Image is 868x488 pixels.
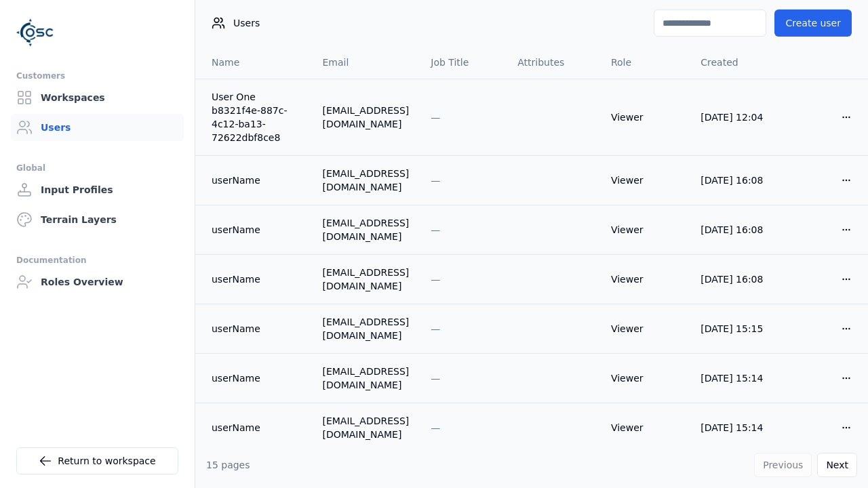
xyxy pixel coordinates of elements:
[701,371,770,385] div: [DATE] 15:14
[701,174,770,187] div: [DATE] 16:08
[16,14,54,52] img: Logo
[701,110,770,124] div: [DATE] 12:04
[431,422,440,433] span: —
[701,223,770,237] div: [DATE] 16:08
[507,46,600,79] th: Attributes
[431,274,440,285] span: —
[322,167,409,194] div: [EMAIL_ADDRESS][DOMAIN_NAME]
[611,174,679,187] div: Viewer
[11,268,184,296] a: Roles Overview
[212,371,300,385] a: userName
[11,114,184,141] a: Users
[322,414,409,441] div: [EMAIL_ADDRESS][DOMAIN_NAME]
[322,104,409,131] div: [EMAIL_ADDRESS][DOMAIN_NAME]
[195,46,311,79] th: Name
[322,216,409,243] div: [EMAIL_ADDRESS][DOMAIN_NAME]
[774,9,852,37] button: Create user
[701,322,770,335] div: [DATE] 15:15
[420,46,507,79] th: Job Title
[431,175,440,186] span: —
[611,223,679,237] div: Viewer
[212,421,300,434] a: userName
[11,206,184,233] a: Terrain Layers
[212,223,300,237] a: userName
[322,365,409,392] div: [EMAIL_ADDRESS][DOMAIN_NAME]
[16,447,178,474] a: Return to workspace
[322,266,409,293] div: [EMAIL_ADDRESS][DOMAIN_NAME]
[212,174,300,187] a: userName
[322,315,409,342] div: [EMAIL_ADDRESS][DOMAIN_NAME]
[690,46,781,79] th: Created
[611,421,679,434] div: Viewer
[16,252,178,268] div: Documentation
[701,421,770,434] div: [DATE] 15:14
[701,272,770,286] div: [DATE] 16:08
[431,112,440,123] span: —
[311,46,420,79] th: Email
[16,68,178,84] div: Customers
[431,373,440,384] span: —
[431,224,440,235] span: —
[16,160,178,176] div: Global
[431,323,440,334] span: —
[212,272,300,286] a: userName
[817,453,857,477] button: Next
[212,90,300,144] a: User One b8321f4e-887c-4c12-ba13-72622dbf8ce8
[233,16,260,30] span: Users
[611,322,679,335] div: Viewer
[212,322,300,335] a: userName
[611,371,679,385] div: Viewer
[611,110,679,124] div: Viewer
[611,272,679,286] div: Viewer
[11,176,184,203] a: Input Profiles
[600,46,690,79] th: Role
[11,84,184,111] a: Workspaces
[206,460,250,470] span: 15 pages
